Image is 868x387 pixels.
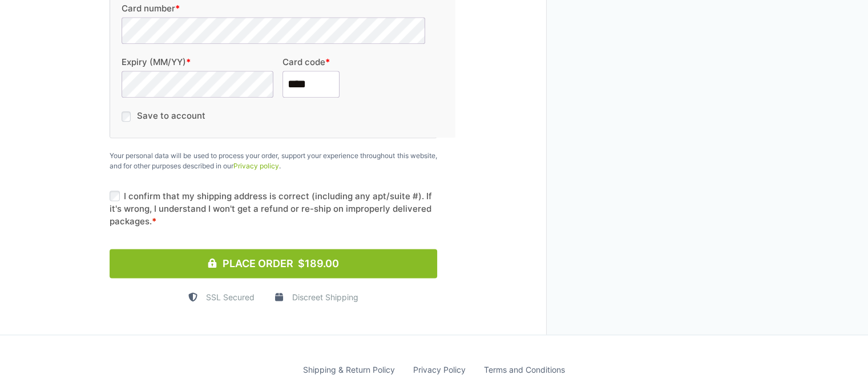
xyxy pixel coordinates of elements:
label: Card number [122,4,412,13]
a: Shipping & Return Policy [303,364,395,376]
label: I confirm that my shipping address is correct (including any apt/suite #). If it's wrong, I under... [110,190,437,228]
a: Privacy policy [233,162,279,170]
label: Expiry (MM/YY) [122,58,267,66]
button: Place Order $189.00 [110,249,437,278]
span: Discreet Shipping [292,291,358,303]
span: SSL Secured [206,291,255,303]
abbr: required [152,216,156,227]
label: Save to account [137,110,205,121]
label: Card code [282,58,427,66]
a: Privacy Policy [413,364,466,376]
a: Terms and Conditions​ [484,364,565,376]
p: Your personal data will be used to process your order, support your experience throughout this we... [110,151,437,171]
input: I confirm that my shipping address is correct (including any apt/suite #). If it's wrong, I under... [110,191,120,201]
